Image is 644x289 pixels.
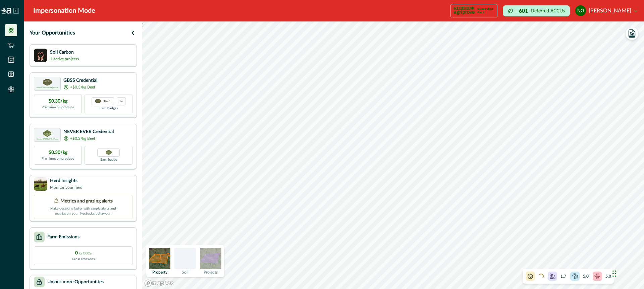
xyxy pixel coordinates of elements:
[42,156,74,161] p: Premiums on produce
[49,98,67,105] p: $0.30/kg
[79,252,92,255] span: kg CO2e
[575,3,637,19] button: niels olsen[PERSON_NAME]
[50,56,79,62] p: 1 active projects
[200,248,221,269] img: projects preview
[70,135,95,141] p: +$0.3/kg Beef
[70,84,95,90] p: +$0.3/kg Beef
[612,264,616,284] div: Drag
[50,205,117,216] p: Make decisions faster with simple alerts and metrics on your livestock’s behaviour.
[33,6,95,16] div: Impersonation Mode
[152,270,167,274] p: Property
[182,270,189,274] p: Soil
[100,157,117,162] p: Earn badge
[453,5,475,16] img: certification logo
[204,270,218,274] p: Projects
[72,257,95,262] p: Gross emissions
[104,99,111,103] p: Tier 1
[42,105,74,110] p: Premiums on produce
[30,29,75,37] p: Your Opportunities
[144,279,174,287] a: Mapbox logo
[37,138,58,140] p: Greenham NEVER EVER Beef Program
[50,184,83,190] p: Monitor your herd
[63,128,114,135] p: NEVER EVER Credential
[519,8,528,14] p: 601
[1,8,11,14] img: Logo
[100,105,118,111] p: Earn badges
[43,79,52,85] img: certification logo
[119,99,123,103] p: 1+
[49,149,67,156] p: $0.30/kg
[95,99,101,104] img: certification logo
[47,234,79,241] p: Farm Emissions
[50,49,79,56] p: Soil Carbon
[605,273,611,279] p: 5.0
[106,150,112,155] img: Greenham NEVER EVER certification badge
[60,198,113,205] p: Metrics and grazing alerts
[531,8,565,13] p: Deferred ACCUs
[63,77,97,84] p: GBSS Credential
[37,87,58,89] p: Greenham Beef Sustainability Standard
[75,250,92,257] p: 0
[560,273,566,279] p: 1.7
[47,279,104,286] p: Unlock more Opportunities
[43,130,52,137] img: certification logo
[149,248,170,269] img: property preview
[50,177,83,184] p: Herd Insights
[477,7,494,14] p: Independent Audit
[610,257,644,289] iframe: Chat Widget
[583,273,589,279] p: 5.0
[117,97,125,105] div: more credentials avaialble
